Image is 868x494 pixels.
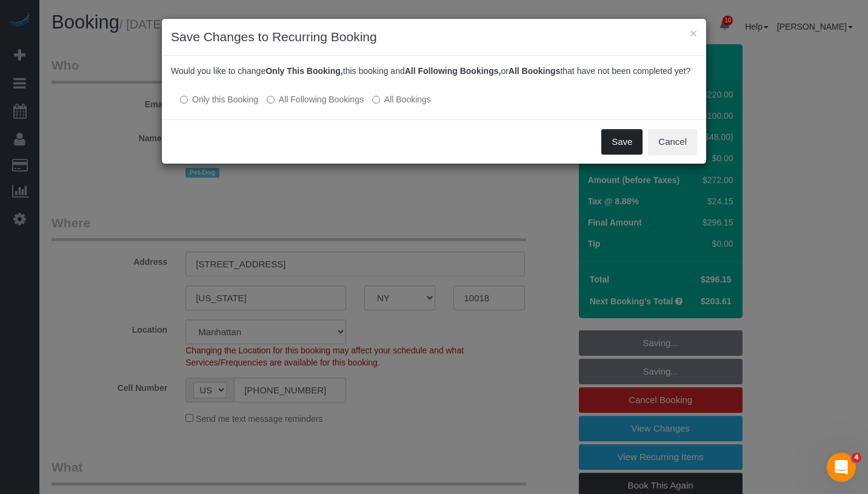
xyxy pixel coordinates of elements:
input: All Bookings [372,96,380,104]
label: This and all the bookings after it will be changed. [267,93,364,105]
button: × [690,27,697,39]
label: All other bookings in the series will remain the same. [180,93,258,105]
b: All Bookings [509,66,561,76]
button: Cancel [648,129,697,155]
b: Only This Booking, [265,66,343,76]
input: Only this Booking [180,96,188,104]
p: Would you like to change this booking and or that have not been completed yet? [171,65,697,77]
b: All Following Bookings, [405,66,501,76]
input: All Following Bookings [267,96,275,104]
span: 4 [852,453,861,462]
button: Save [601,129,643,155]
h3: Save Changes to Recurring Booking [171,28,697,46]
iframe: Intercom live chat [827,453,856,482]
label: All bookings that have not been completed yet will be changed. [372,93,431,105]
